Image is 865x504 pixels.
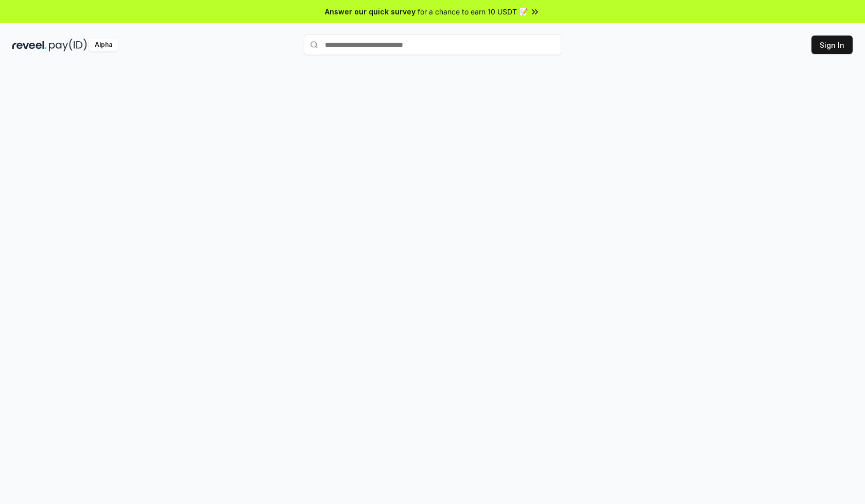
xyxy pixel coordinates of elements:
[418,6,528,17] span: for a chance to earn 10 USDT 📝
[89,39,118,51] div: Alpha
[49,39,87,51] img: pay_id
[811,36,853,54] button: Sign In
[325,6,416,17] span: Answer our quick survey
[12,39,47,51] img: reveel_dark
